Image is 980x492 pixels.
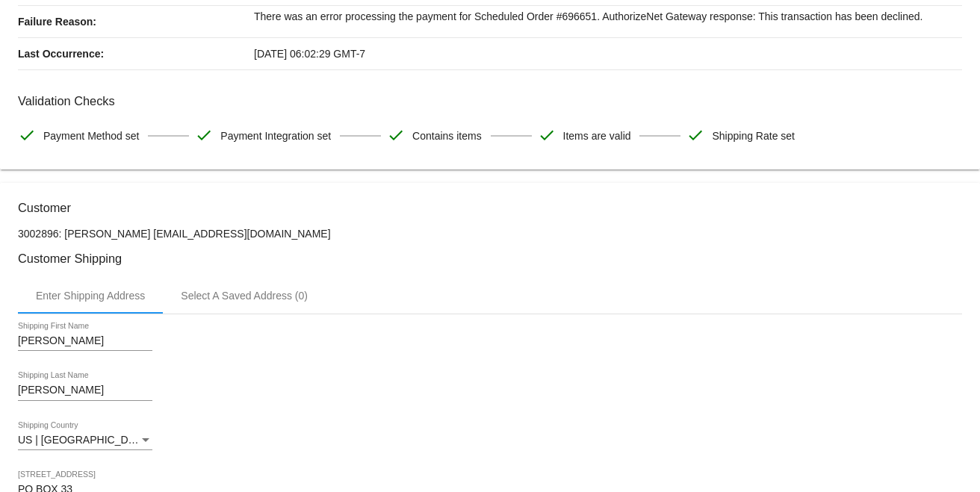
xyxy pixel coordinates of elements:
[18,6,254,37] p: Failure Reason:
[254,6,962,27] p: There was an error processing the payment for Scheduled Order #696651. AuthorizeNet Gateway respo...
[18,201,962,215] h3: Customer
[36,290,145,302] div: Enter Shipping Address
[18,126,36,144] mat-icon: check
[254,48,365,60] span: [DATE] 06:02:29 GMT-7
[43,120,139,152] span: Payment Method set
[538,126,556,144] mat-icon: check
[220,120,331,152] span: Payment Integration set
[686,126,704,144] mat-icon: check
[18,335,152,347] input: Shipping First Name
[195,126,213,144] mat-icon: check
[18,252,962,266] h3: Customer Shipping
[18,435,152,446] mat-select: Shipping Country
[563,120,631,152] span: Items are valid
[18,94,962,108] h3: Validation Checks
[18,228,962,240] p: 3002896: [PERSON_NAME] [EMAIL_ADDRESS][DOMAIN_NAME]
[712,120,795,152] span: Shipping Rate set
[18,384,152,396] input: Shipping Last Name
[181,290,308,302] div: Select A Saved Address (0)
[18,38,254,69] p: Last Occurrence:
[412,120,482,152] span: Contains items
[387,126,405,144] mat-icon: check
[18,434,150,446] span: US | [GEOGRAPHIC_DATA]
